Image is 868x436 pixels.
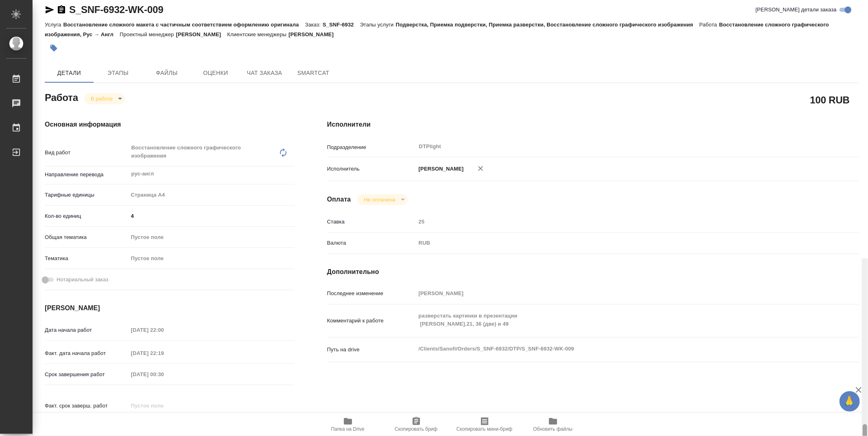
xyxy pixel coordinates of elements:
h4: Оплата [327,195,351,204]
span: Скопировать бриф [395,426,437,432]
h2: 100 RUB [810,93,850,107]
p: S_SNF-6932 [323,22,360,28]
span: Нотариальный заказ [57,276,108,284]
span: Чат заказа [245,68,284,78]
h4: Дополнительно [327,267,859,277]
p: Ставка [327,218,416,226]
span: SmartCat [294,68,333,78]
p: Работа [700,22,719,28]
button: Скопировать ссылку для ЯМессенджера [45,5,55,15]
div: RUB [416,236,815,250]
p: Факт. срок заверш. работ [45,402,128,410]
button: Обновить файлы [519,413,587,436]
p: Срок завершения работ [45,370,128,379]
span: Этапы [98,68,138,78]
span: Папка на Drive [331,426,365,432]
button: Скопировать ссылку [57,5,66,15]
h4: [PERSON_NAME] [45,303,295,313]
p: Комментарий к работе [327,317,416,325]
span: 🙏 [843,393,857,410]
p: Подверстка, Приемка подверстки, Приемка разверстки, Восстановление сложного графического изображения [396,22,699,28]
input: Пустое поле [416,287,815,299]
p: Проектный менеджер [120,31,176,37]
p: Общая тематика [45,233,128,241]
p: Факт. дата начала работ [45,349,128,357]
div: Пустое поле [131,254,285,263]
p: Путь на drive [327,346,416,354]
span: Файлы [147,68,186,78]
button: Папка на Drive [314,413,382,436]
button: Скопировать мини-бриф [450,413,519,436]
input: ✎ Введи что-нибудь [128,210,295,222]
h2: Работа [45,90,78,104]
p: [PERSON_NAME] [416,165,464,173]
h4: Основная информация [45,120,295,129]
input: Пустое поле [128,324,199,336]
p: Тематика [45,254,128,263]
h4: Исполнители [327,120,859,129]
p: Направление перевода [45,171,128,179]
a: S_SNF-6932-WK-009 [69,4,163,15]
input: Пустое поле [128,347,199,359]
p: Подразделение [327,143,416,151]
span: Оценки [196,68,235,78]
p: Вид работ [45,149,128,157]
div: Пустое поле [131,233,285,241]
input: Пустое поле [128,400,199,412]
textarea: /Clients/Sanofi/Orders/S_SNF-6932/DTP/S_SNF-6932-WK-009 [416,342,815,356]
p: Дата начала работ [45,326,128,334]
textarea: разверстать картинки в презентации [PERSON_NAME].21, 36 (две) и 49 [416,309,815,331]
button: Удалить исполнителя [472,160,490,177]
input: Пустое поле [128,368,199,380]
p: Заказ: [305,22,323,28]
p: Исполнитель [327,165,416,173]
p: Кол-во единиц [45,212,128,220]
input: Пустое поле [416,216,815,228]
p: Тарифные единицы [45,191,128,199]
p: Последнее изменение [327,289,416,298]
button: 🙏 [840,391,860,412]
span: Детали [50,68,89,78]
p: Валюта [327,239,416,247]
div: Пустое поле [128,252,295,265]
p: Услуга [45,22,63,28]
p: Восстановление сложного макета с частичным соответствием оформлению оригинала [63,22,305,28]
button: Не оплачена [361,196,398,203]
div: Пустое поле [128,230,295,244]
p: Этапы услуги [360,22,396,28]
span: Обновить файлы [533,426,573,432]
span: [PERSON_NAME] детали заказа [756,6,837,14]
button: В работе [88,95,115,102]
span: Скопировать мини-бриф [457,426,512,432]
div: В работе [84,93,125,104]
button: Скопировать бриф [382,413,450,436]
button: Добавить тэг [45,39,63,57]
div: Страница А4 [128,188,295,202]
p: [PERSON_NAME] [289,31,340,37]
p: Клиентские менеджеры [227,31,289,37]
p: [PERSON_NAME] [176,31,227,37]
div: В работе [357,194,407,205]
